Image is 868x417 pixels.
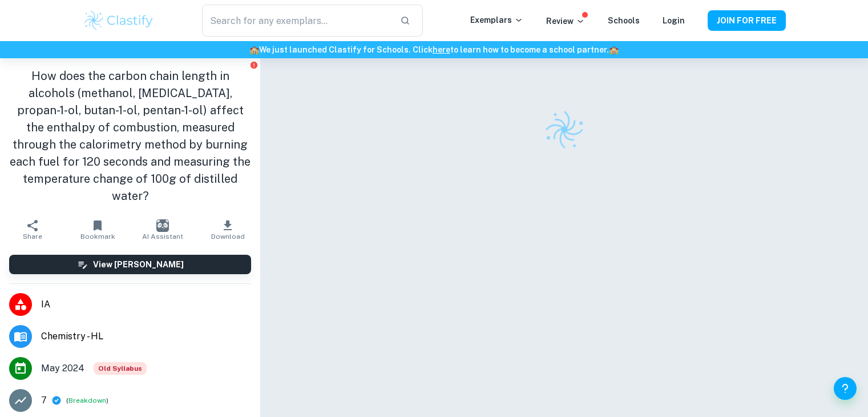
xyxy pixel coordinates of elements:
h1: How does the carbon chain length in alcohols (methanol, [MEDICAL_DATA], propan-1-ol, butan-1-ol, ... [9,67,251,205]
button: Download [195,214,260,246]
span: May 2024 [41,362,84,375]
a: Login [663,16,685,25]
button: Bookmark [65,214,130,246]
span: 🏫 [249,45,259,54]
input: Search for any exemplars... [202,5,390,37]
img: Clastify logo [83,9,155,32]
button: Breakdown [68,395,106,406]
span: Share [23,232,42,240]
a: Schools [608,16,640,25]
button: JOIN FOR FREE [708,10,786,31]
h6: We just launched Clastify for Schools. Click to learn how to become a school partner. [2,43,866,56]
div: Starting from the May 2025 session, the Chemistry IA requirements have changed. It's OK to refer ... [94,362,147,375]
span: IA [41,298,251,311]
p: Review [546,15,585,27]
button: View [PERSON_NAME] [9,255,251,274]
img: Clastify logo [539,105,589,154]
span: Bookmark [80,232,115,240]
a: here [433,45,450,54]
img: AI Assistant [156,219,169,232]
span: Download [211,232,245,240]
h6: View [PERSON_NAME] [93,258,184,271]
p: 7 [41,394,47,407]
button: Report issue [249,61,258,69]
span: 🏫 [609,45,619,54]
span: Chemistry - HL [41,330,251,343]
span: ( ) [66,395,108,406]
span: Old Syllabus [94,362,147,375]
button: AI Assistant [130,214,195,246]
button: Help and Feedback [834,377,857,400]
span: AI Assistant [142,232,183,240]
p: Exemplars [470,14,523,26]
